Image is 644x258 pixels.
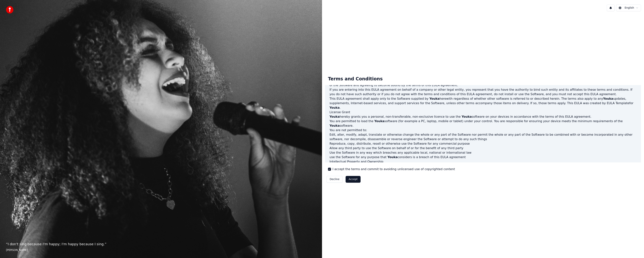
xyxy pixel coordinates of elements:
[326,176,343,183] button: Decline
[329,110,637,114] h3: License Grant
[329,155,637,159] li: use the Software for any purpose that considers is a breach of this EULA agreement
[607,101,629,105] a: EULA Template
[329,141,637,146] li: Reproduce, copy, distribute, resell or otherwise use the Software for any commercial purpose
[329,106,340,109] span: Youka
[329,159,637,164] h3: Intellectual Property and Ownership
[329,87,637,96] p: If you are entering into this EULA agreement on behalf of a company or other legal entity, you re...
[6,242,316,247] p: “ I don't sing because I'm happy; I'm happy because I sing. ”
[329,146,637,150] li: Allow any third party to use the Software on behalf of or for the benefit of any third party
[329,119,637,128] p: You are permitted to load the software (for example a PC, laptop, mobile or tablet) under your co...
[388,155,398,159] span: Youka
[462,115,472,118] span: Youka
[329,132,637,141] li: Edit, alter, modify, adapt, translate or otherwise change the whole or any part of the Software n...
[603,97,613,100] span: Youka
[6,6,13,13] img: youka
[329,124,340,127] span: Youka
[332,167,455,171] label: I accept the terms and commit to avoiding unlicensed use of copyrighted content
[429,97,440,100] span: Youka
[329,115,340,118] span: Youka
[329,150,637,155] li: Use the Software in any way which breaches any applicable local, national or international law
[329,96,637,110] p: This EULA agreement shall apply only to the Software supplied by herewith regardless of whether o...
[325,73,386,85] div: Terms and Conditions
[374,119,384,123] span: Youka
[329,128,637,132] p: You are not permitted to:
[346,176,361,183] button: Accept
[6,248,316,252] footer: [PERSON_NAME]
[329,114,637,119] p: hereby grants you a personal, non-transferable, non-exclusive licence to use the software on your...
